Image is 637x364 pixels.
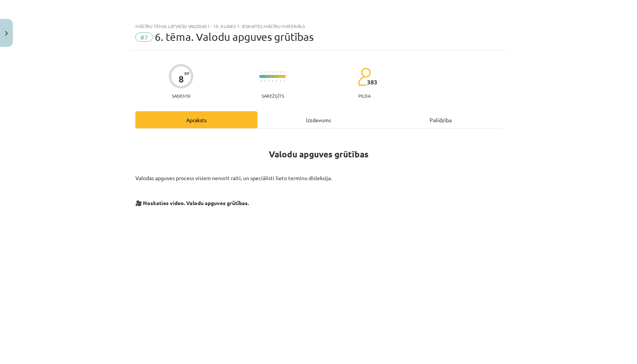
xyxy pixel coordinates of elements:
[135,199,249,206] strong: 🎥 Noskaties video. Valodu apguves grūtības.
[135,174,502,182] p: Valodas apguves process visiem nenorit raiti, un speciālisti lieto terminu disleksija.
[265,71,265,73] img: icon-short-line-57e1e144782c952c97e751825c79c345078a6d821885a25fce030b3d8c18986b.svg
[135,33,153,42] span: #7
[257,111,380,128] div: Uzdevums
[135,111,257,128] div: Apraksts
[265,80,265,82] img: icon-short-line-57e1e144782c952c97e751825c79c345078a6d821885a25fce030b3d8c18986b.svg
[269,149,369,160] strong: Valodu apguves grūtības
[280,80,281,82] img: icon-short-line-57e1e144782c952c97e751825c79c345078a6d821885a25fce030b3d8c18986b.svg
[179,74,184,84] div: 8
[261,80,262,82] img: icon-short-line-57e1e144782c952c97e751825c79c345078a6d821885a25fce030b3d8c18986b.svg
[5,31,8,36] img: icon-close-lesson-0947bae3869378f0d4975bcd49f059093ad1ed9edebbc8119c70593378902aed.svg
[184,71,189,75] span: XP
[284,71,284,73] img: icon-short-line-57e1e144782c952c97e751825c79c345078a6d821885a25fce030b3d8c18986b.svg
[155,31,314,43] span: 6. tēma. Valodu apguves grūtības
[276,71,277,73] img: icon-short-line-57e1e144782c952c97e751825c79c345078a6d821885a25fce030b3d8c18986b.svg
[169,93,193,98] p: Saņemsi
[268,80,269,82] img: icon-short-line-57e1e144782c952c97e751825c79c345078a6d821885a25fce030b3d8c18986b.svg
[272,80,273,82] img: icon-short-line-57e1e144782c952c97e751825c79c345078a6d821885a25fce030b3d8c18986b.svg
[268,71,269,73] img: icon-short-line-57e1e144782c952c97e751825c79c345078a6d821885a25fce030b3d8c18986b.svg
[358,67,371,86] img: students-c634bb4e5e11cddfef0936a35e636f08e4e9abd3cc4e673bd6f9a4125e45ecb1.svg
[284,80,284,82] img: icon-short-line-57e1e144782c952c97e751825c79c345078a6d821885a25fce030b3d8c18986b.svg
[380,111,502,128] div: Palīdzība
[135,23,502,29] div: Mācību tēma: Latviešu valodas i - 10. klases 1. ieskaites mācību materiāls
[272,71,273,73] img: icon-short-line-57e1e144782c952c97e751825c79c345078a6d821885a25fce030b3d8c18986b.svg
[261,71,262,73] img: icon-short-line-57e1e144782c952c97e751825c79c345078a6d821885a25fce030b3d8c18986b.svg
[280,71,281,73] img: icon-short-line-57e1e144782c952c97e751825c79c345078a6d821885a25fce030b3d8c18986b.svg
[358,93,370,98] p: pilda
[367,79,377,86] span: 383
[276,80,277,82] img: icon-short-line-57e1e144782c952c97e751825c79c345078a6d821885a25fce030b3d8c18986b.svg
[262,93,284,98] p: Sarežģīts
